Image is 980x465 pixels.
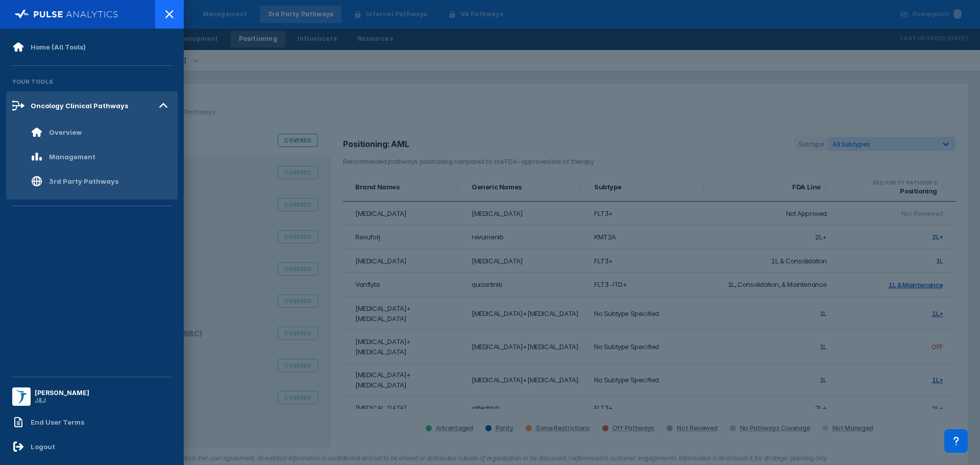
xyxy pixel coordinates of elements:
img: pulse-logo-full-white.svg [15,7,118,21]
div: Oncology Clinical Pathways [31,102,128,110]
div: Management [49,153,95,161]
a: Home (All Tools) [6,35,178,59]
div: Your Tools [6,72,178,91]
div: Home (All Tools) [31,43,86,51]
div: [PERSON_NAME] [35,389,89,397]
div: End User Terms [31,418,84,426]
a: End User Terms [6,410,178,434]
div: Overview [49,128,82,136]
a: Overview [6,120,178,144]
a: 3rd Party Pathways [6,169,178,193]
div: Contact Support [944,429,968,453]
div: J&J [35,397,89,404]
a: Management [6,144,178,169]
img: menu button [14,389,29,404]
div: 3rd Party Pathways [49,177,118,185]
div: Logout [31,443,55,451]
